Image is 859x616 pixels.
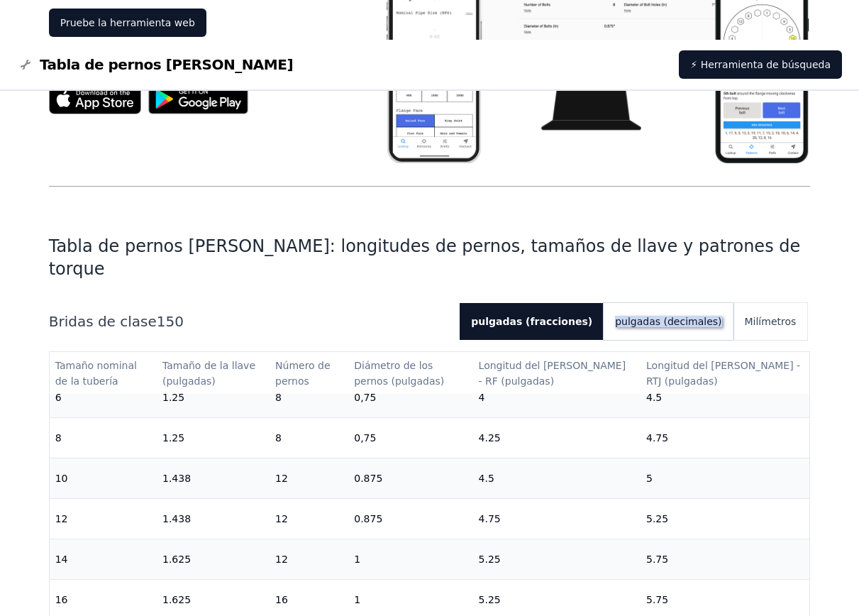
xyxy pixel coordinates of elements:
font: 16 [55,594,68,605]
font: 12 [275,473,288,484]
font: 1.25 [162,392,184,403]
a: ⚡ Herramienta de búsqueda [679,50,842,79]
font: 150 [157,313,184,330]
font: 8 [275,432,282,444]
font: 8 [55,432,62,444]
th: Longitud del perno - RTJ (pulgadas) [641,352,809,395]
th: Tamaño nominal de la tubería [50,352,157,395]
font: 6 [55,392,62,403]
button: pulgadas (fracciones) [460,303,604,340]
font: 0.875 [354,473,382,484]
th: Diámetro de los pernos (pulgadas) [348,352,472,395]
font: 1.438 [162,513,191,524]
th: Tamaño de la llave (pulgadas) [157,352,270,395]
button: pulgadas (decimales) [604,303,733,340]
font: Tabla de pernos [PERSON_NAME]: longitudes de pernos, tamaños de llave y patrones de torque [49,236,801,279]
font: Diámetro de los pernos (pulgadas) [354,360,444,387]
font: 5.25 [479,594,501,605]
button: Milímetros [733,303,808,340]
font: 5 [646,473,653,484]
font: Bridas de clase [49,313,157,330]
font: Longitud del [PERSON_NAME] - RF (pulgadas) [479,360,629,387]
font: 4 [479,392,485,403]
font: 12 [275,554,288,565]
font: 16 [275,594,288,605]
font: Tamaño de la llave (pulgadas) [162,360,259,387]
font: Longitud del [PERSON_NAME] - RTJ (pulgadas) [646,360,804,387]
font: 5.25 [479,554,501,565]
font: 0,75 [354,392,376,403]
font: ⚡ Herramienta de búsqueda [690,59,831,70]
th: Longitud del perno - RF (pulgadas) [473,352,641,395]
font: 1.625 [162,594,191,605]
img: Insignia de la App Store para la aplicación Flange Bolt Chart [49,84,141,114]
font: pulgadas (fracciones) [471,316,592,327]
font: 1.438 [162,473,191,484]
font: Tabla de pernos [PERSON_NAME] [40,56,293,73]
font: 10 [55,473,68,484]
img: Consíguelo en Google Play [141,77,256,121]
font: 5.75 [646,554,668,565]
font: 4.75 [646,432,668,444]
font: 4.25 [479,432,501,444]
a: Pruebe la herramienta web [49,9,206,37]
a: Gráfico de logotipos de pernos de bridaTabla de pernos [PERSON_NAME] [17,55,293,75]
font: 4.5 [646,392,662,403]
font: 5.25 [646,513,668,524]
font: 0,75 [354,432,376,444]
th: Número de pernos [270,352,348,395]
font: 1.25 [162,432,184,444]
font: 1 [354,554,360,565]
font: 12 [275,513,288,524]
font: 14 [55,554,68,565]
font: 5.75 [646,594,668,605]
font: 4.75 [479,513,501,524]
font: Pruebe la herramienta web [60,17,195,28]
font: 1 [354,594,360,605]
font: 4.5 [479,473,494,484]
font: Milímetros [745,316,797,327]
font: 8 [275,392,282,403]
font: 0.875 [354,513,382,524]
font: pulgadas (decimales) [615,316,721,327]
font: Tamaño nominal de la tubería [55,360,140,387]
font: Número de pernos [275,360,333,387]
img: Gráfico de logotipos de pernos de brida [17,56,34,73]
font: 1.625 [162,554,191,565]
font: 12 [55,513,68,524]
